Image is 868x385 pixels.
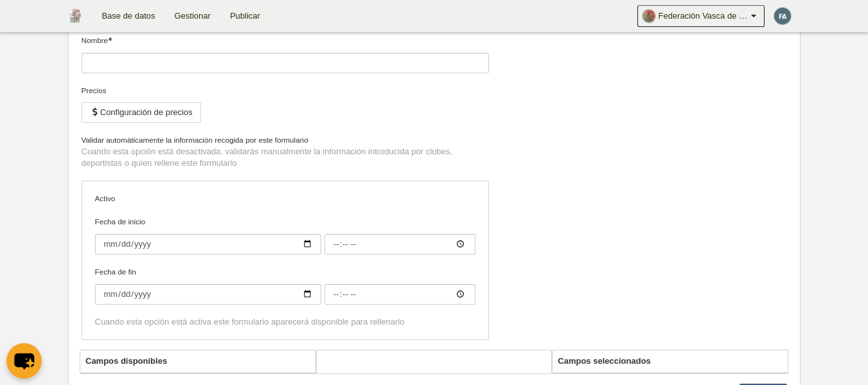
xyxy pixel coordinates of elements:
[95,193,475,204] label: Activo
[95,284,321,305] input: Fecha de fin
[659,10,748,22] span: Federación Vasca de Voleibol
[82,53,489,73] input: Nombre
[95,316,475,328] div: Cuando esta opción está activa este formulario aparecerá disponible para rellenarlo
[82,35,489,73] label: Nombre
[637,5,765,27] a: Federación Vasca de Voleibol
[82,85,489,96] div: Precios
[553,350,788,373] th: Campos seleccionados
[6,343,42,379] button: chat-button
[82,134,489,146] label: Validar automáticamente la información recogida por este formulario
[82,102,201,123] button: Configuración de precios
[108,37,112,41] i: Obligatorio
[95,216,475,255] label: Fecha de inicio
[642,10,655,22] img: Oa2hBJ8rYK13.30x30.jpg
[774,8,791,24] img: c2l6ZT0zMHgzMCZmcz05JnRleHQ9RkEmYmc9NTQ2ZTdh.png
[95,266,475,305] label: Fecha de fin
[80,350,315,373] th: Campos disponibles
[82,146,489,169] p: Cuando esta opción está desactivada, validarás manualmente la información introducida por clubes,...
[68,8,82,23] img: Federación Vasca de Voleibol
[95,234,321,255] input: Fecha de inicio
[324,284,475,305] input: Fecha de fin
[324,234,475,255] input: Fecha de inicio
